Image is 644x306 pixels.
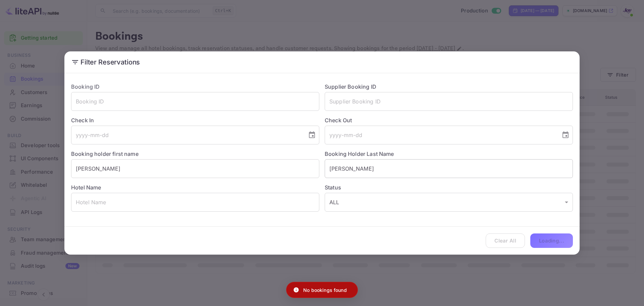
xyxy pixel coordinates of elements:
label: Booking Holder Last Name [325,150,394,157]
h2: Filter Reservations [64,51,580,73]
input: yyyy-mm-dd [325,126,556,144]
label: Check Out [325,116,573,124]
button: Choose date [305,128,319,142]
input: Booking ID [71,92,319,111]
button: Choose date [559,128,572,142]
input: Supplier Booking ID [325,92,573,111]
label: Booking ID [71,83,100,90]
label: Booking holder first name [71,150,139,157]
p: No bookings found [303,287,347,294]
label: Supplier Booking ID [325,83,376,90]
label: Check In [71,116,319,124]
input: yyyy-mm-dd [71,126,303,144]
input: Hotel Name [71,193,319,212]
input: Holder First Name [71,159,319,178]
label: Status [325,183,573,191]
label: Hotel Name [71,184,101,191]
input: Holder Last Name [325,159,573,178]
div: ALL [325,193,573,212]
